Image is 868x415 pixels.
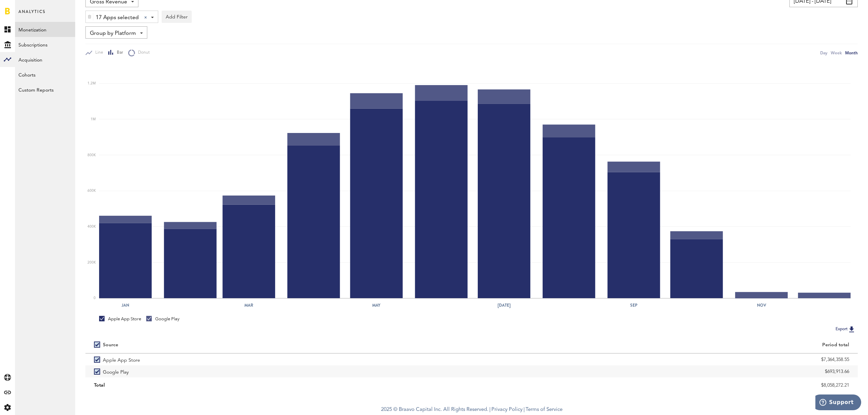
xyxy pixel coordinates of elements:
a: Monetization [15,22,75,37]
div: $7,364,358.55 [480,354,849,365]
text: 400K [87,225,96,228]
div: Day [820,49,827,56]
text: Sep [630,302,637,308]
iframe: Opens a widget where you can find more information [815,394,861,412]
button: Add Filter [162,11,192,23]
a: Custom Reports [15,82,75,97]
div: $693,913.66 [480,366,849,377]
span: Line [92,50,103,56]
div: $8,058,272.21 [480,380,849,390]
text: 600K [87,189,96,193]
span: Donut [135,50,150,56]
text: 1M [91,118,96,121]
text: Nov [757,302,767,308]
span: Bar [114,50,123,56]
div: Apple App Store [99,316,141,322]
a: Privacy Policy [491,407,523,412]
button: Export [833,325,858,334]
text: May [372,302,381,308]
a: Subscriptions [15,37,75,52]
span: 2025 © Braavo Capital Inc. All Rights Reserved. [381,405,488,415]
span: Apple App Store [103,353,140,365]
a: Cohorts [15,67,75,82]
span: Analytics [18,8,45,22]
div: Google Play [146,316,179,322]
div: Month [845,49,858,56]
a: Acquisition [15,52,75,67]
span: 17 Apps selected [96,12,139,24]
span: Group by Platform [90,28,136,39]
img: Export [847,325,856,333]
text: Jan [121,302,129,308]
text: [DATE] [498,302,511,308]
div: Clear [144,16,147,19]
div: Delete [86,11,93,23]
text: 800K [87,153,96,157]
text: 200K [87,261,96,264]
text: Mar [244,302,253,308]
div: Total [94,380,463,390]
div: Period total [480,342,849,348]
a: Terms of Service [526,407,562,412]
img: trash_awesome_blue.svg [87,14,92,19]
text: 1.2M [87,82,96,85]
div: Week [831,49,842,56]
span: Google Play [103,365,129,377]
div: Source [103,342,118,348]
text: 0 [94,297,96,300]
